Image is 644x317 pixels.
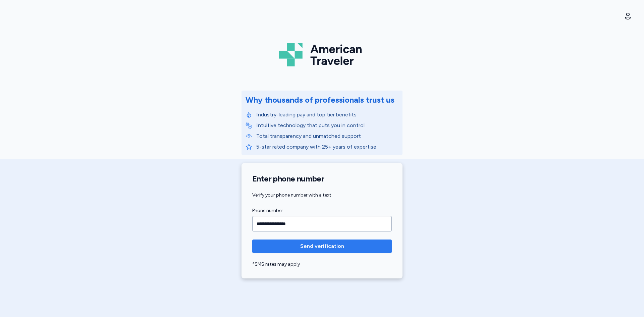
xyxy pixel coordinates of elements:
[256,143,398,151] p: 5-star rated company with 25+ years of expertise
[252,207,392,215] label: Phone number
[300,242,344,250] span: Send verification
[256,121,398,129] p: Intuitive technology that puts you in control
[252,240,392,253] button: Send verification
[256,111,398,119] p: Industry-leading pay and top tier benefits
[252,261,392,268] div: *SMS rates may apply
[252,174,392,184] h1: Enter phone number
[256,132,398,140] p: Total transparency and unmatched support
[279,40,365,69] img: Logo
[252,192,392,199] div: Verify your phone number with a text
[246,95,394,105] div: Why thousands of professionals trust us
[252,216,392,231] input: Phone number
